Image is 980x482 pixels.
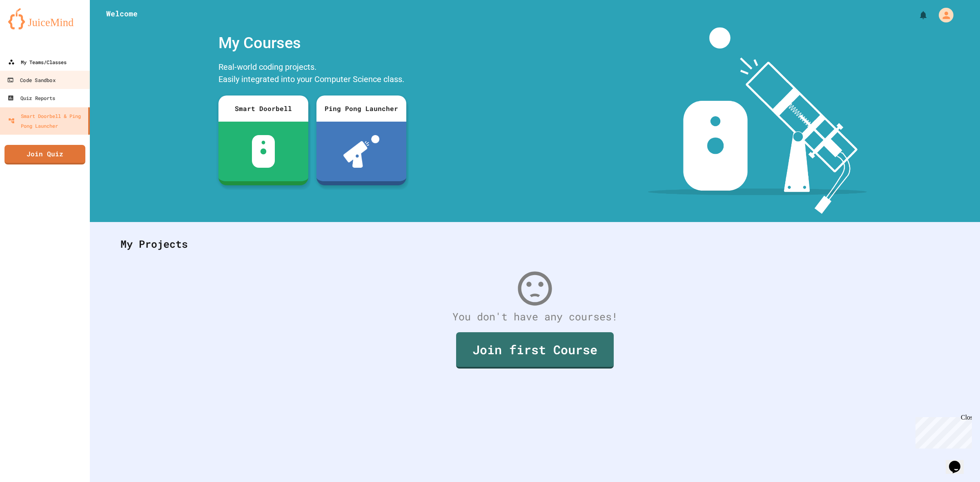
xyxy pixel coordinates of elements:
div: Code Sandbox [7,75,55,85]
div: My Projects [112,228,958,260]
img: ppl-with-ball.png [343,135,380,168]
div: Smart Doorbell & Ping Pong Launcher [8,111,85,131]
div: My Account [930,6,955,24]
iframe: chat widget [946,449,972,474]
div: Chat with us now!Close [3,3,56,52]
iframe: chat widget [912,414,972,449]
div: My Courses [214,27,410,59]
div: You don't have any courses! [112,309,958,324]
img: logo-orange.svg [8,8,82,29]
div: Quiz Reports [7,93,55,103]
a: Join first Course [456,332,614,369]
img: banner-image-my-projects.png [648,27,867,214]
div: Smart Doorbell [218,96,308,122]
div: My Teams/Classes [8,57,67,67]
div: Ping Pong Launcher [316,96,406,122]
img: sdb-white.svg [252,135,275,168]
div: My Notifications [903,8,930,22]
div: Real-world coding projects. Easily integrated into your Computer Science class. [214,59,410,89]
a: Join Quiz [4,145,85,164]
